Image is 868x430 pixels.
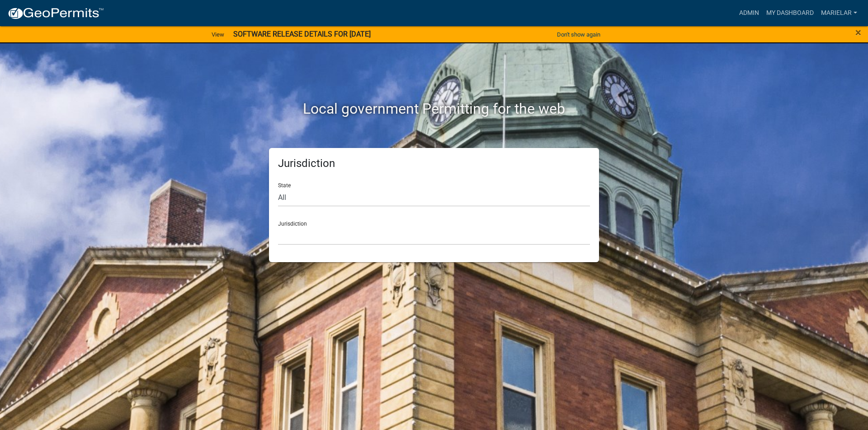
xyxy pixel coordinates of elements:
[855,27,861,38] button: Close
[855,26,861,39] span: ×
[208,27,228,42] a: View
[278,157,590,170] h5: Jurisdiction
[736,5,763,22] a: Admin
[553,27,604,42] button: Don't show again
[763,5,817,22] a: My Dashboard
[817,5,861,22] a: marielar
[183,100,685,117] h2: Local government Permitting for the web
[233,30,371,38] strong: SOFTWARE RELEASE DETAILS FOR [DATE]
